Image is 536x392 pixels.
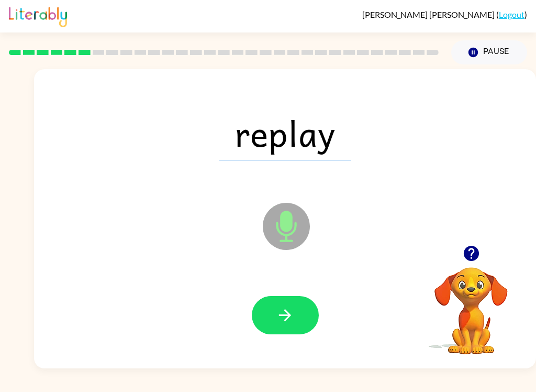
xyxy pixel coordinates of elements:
[362,9,496,19] span: [PERSON_NAME] [PERSON_NAME]
[451,40,527,64] button: Pause
[9,4,67,27] img: Literably
[362,9,527,19] div: ( )
[219,106,351,160] span: replay
[419,251,523,356] video: Your browser must support playing .mp4 files to use Literably. Please try using another browser.
[499,9,524,19] a: Logout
